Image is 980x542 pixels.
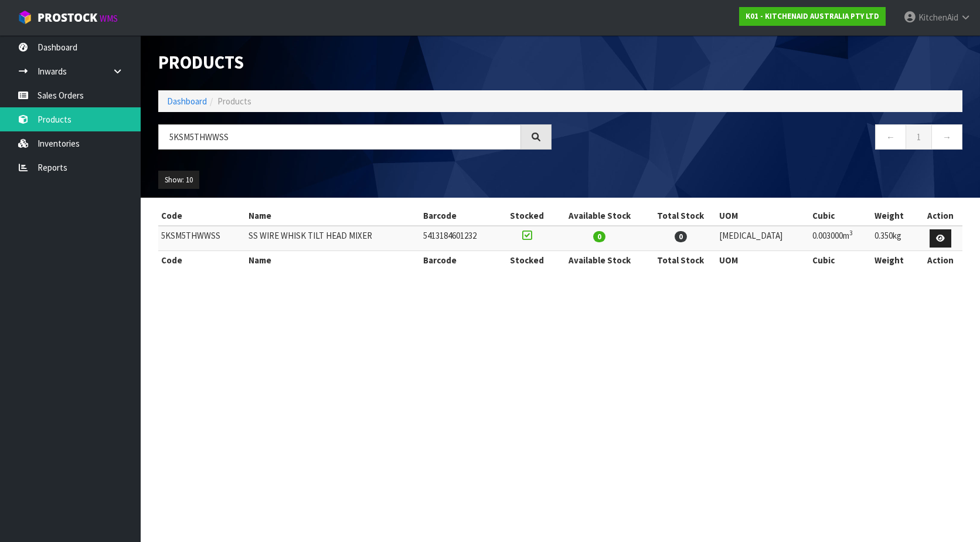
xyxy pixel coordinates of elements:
th: Name [246,251,420,270]
th: Name [246,206,420,225]
th: UOM [716,251,809,270]
small: WMS [100,13,118,24]
td: 5KSM5THWWSS [158,226,246,251]
th: Stocked [500,251,554,270]
th: Barcode [420,251,500,270]
th: Code [158,251,246,270]
th: Stocked [500,206,554,225]
a: 1 [906,124,932,150]
th: UOM [716,206,809,225]
th: Cubic [809,251,872,270]
td: SS WIRE WHISK TILT HEAD MIXER [246,226,420,251]
button: Show: 10 [158,171,199,189]
a: ← [875,124,906,150]
td: 0.350kg [872,226,919,251]
a: → [931,124,962,150]
th: Barcode [420,206,500,225]
th: Cubic [809,206,872,225]
th: Code [158,206,246,225]
th: Available Stock [554,251,645,270]
th: Weight [872,251,919,270]
th: Available Stock [554,206,645,225]
img: cube-alt.png [18,10,32,25]
nav: Page navigation [569,124,962,153]
span: 0 [593,231,605,242]
td: 0.003000m [809,226,872,251]
th: Total Stock [645,251,716,270]
input: Search products [158,124,521,150]
a: Dashboard [167,96,207,107]
span: KitchenAid [918,12,958,23]
span: Products [217,96,251,107]
th: Total Stock [645,206,716,225]
sup: 3 [849,229,853,237]
span: 0 [675,231,687,242]
td: 5413184601232 [420,226,500,251]
span: ProStock [38,10,97,25]
th: Action [919,251,962,270]
th: Weight [872,206,919,225]
h1: Products [158,53,552,73]
strong: K01 - KITCHENAID AUSTRALIA PTY LTD [746,11,879,21]
td: [MEDICAL_DATA] [716,226,809,251]
th: Action [919,206,962,225]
